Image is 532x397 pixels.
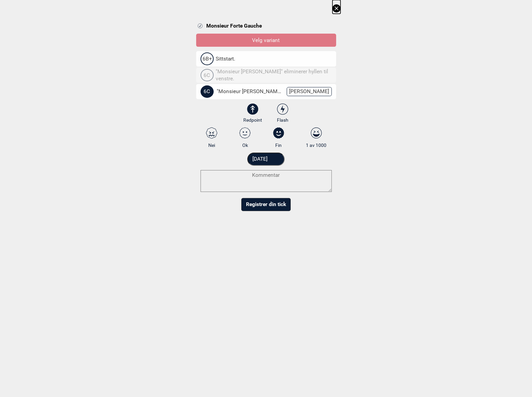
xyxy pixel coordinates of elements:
span: 6C [201,69,214,81]
span: Ok [242,142,248,148]
span: Sittstart. [209,55,236,62]
span: 1 av 1000 [306,142,326,148]
span: Redpoint [243,117,262,123]
span: Nei [208,142,215,148]
span: 6B+ [201,52,214,65]
span: Flash [277,117,288,123]
span: "Monsieur [PERSON_NAME]" eliminerer hyllen til venstre. [209,68,332,82]
div: Velg variant [196,34,336,47]
span: Fin [275,142,282,148]
div: Monsieur Forte Gauche [196,23,336,29]
button: Registrer din tick [241,198,291,211]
